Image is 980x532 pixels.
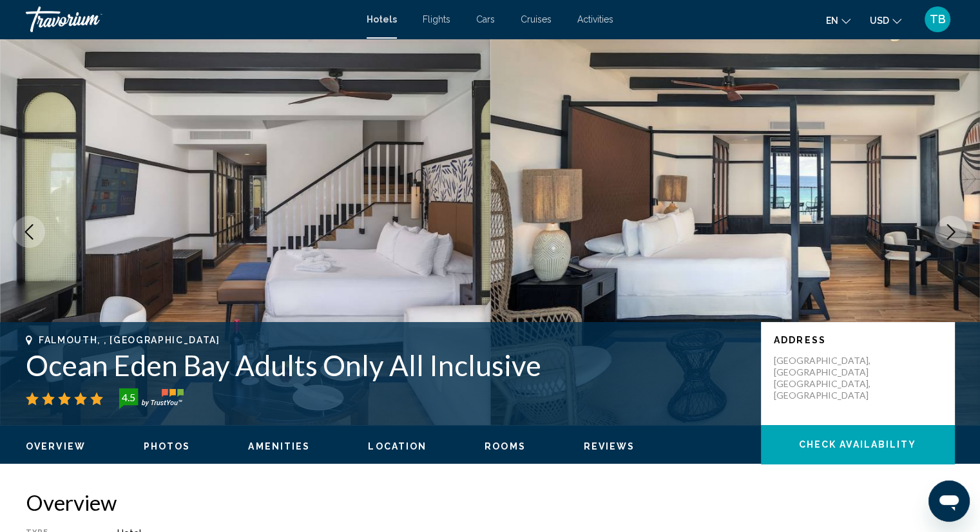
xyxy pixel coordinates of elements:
[930,13,946,26] span: TB
[13,216,45,248] button: Previous image
[368,441,427,451] span: Location
[368,441,427,452] button: Location
[774,355,877,401] p: [GEOGRAPHIC_DATA], [GEOGRAPHIC_DATA] [GEOGRAPHIC_DATA], [GEOGRAPHIC_DATA]
[423,14,450,24] a: Flights
[367,14,397,24] a: Hotels
[870,15,889,26] span: USD
[521,14,552,24] a: Cruises
[26,348,748,382] h1: Ocean Eden Bay Adults Only All Inclusive
[119,388,184,409] img: trustyou-badge-hor.svg
[870,11,901,30] button: Change currency
[928,480,970,522] iframe: Button to launch messaging window
[584,441,635,452] button: Reviews
[935,216,967,248] button: Next image
[826,15,838,26] span: en
[248,441,310,452] button: Amenities
[26,441,86,452] button: Overview
[144,441,191,451] span: Photos
[826,11,850,30] button: Change language
[476,14,495,24] a: Cars
[584,441,635,451] span: Reviews
[577,14,613,24] a: Activities
[799,440,917,450] span: Check Availability
[144,441,191,452] button: Photos
[921,6,954,33] button: User Menu
[39,335,220,345] span: Falmouth, , [GEOGRAPHIC_DATA]
[26,441,86,451] span: Overview
[248,441,310,451] span: Amenities
[485,441,526,451] span: Rooms
[26,489,954,515] h2: Overview
[26,6,354,32] a: Travorium
[774,335,941,345] p: Address
[485,441,526,452] button: Rooms
[115,390,141,405] div: 4.5
[761,425,954,464] button: Check Availability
